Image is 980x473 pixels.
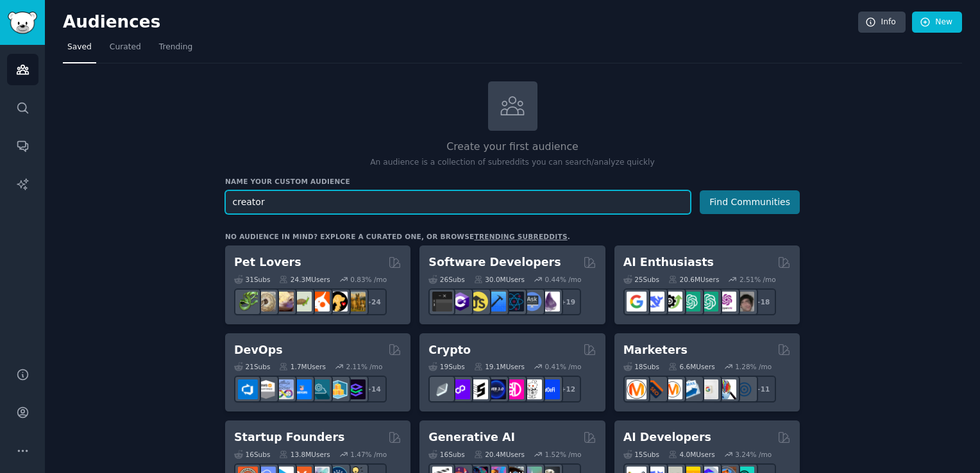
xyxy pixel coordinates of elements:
[504,292,524,311] img: reactnative
[698,292,718,311] img: chatgpt_prompts_
[540,379,560,399] img: defi_
[238,379,258,399] img: azuredevops
[274,292,294,311] img: leopardgeckos
[474,233,567,240] a: trending subreddits
[912,12,962,33] a: New
[432,292,452,311] img: software
[668,275,719,284] div: 20.6M Users
[554,288,581,315] div: + 19
[522,379,542,399] img: CryptoNews
[360,288,387,315] div: + 24
[716,379,736,399] img: MarketingResearch
[155,37,197,63] a: Trending
[663,292,682,311] img: AItoolsCatalog
[450,292,470,311] img: csharp
[274,379,294,399] img: Docker_DevOps
[346,292,366,311] img: dogbreed
[450,379,470,399] img: 0xPolygon
[346,379,366,399] img: PlatformEngineers
[225,190,691,214] input: Pick a short name, like "Digital Marketers" or "Movie-Goers"
[350,450,387,459] div: 1.47 % /mo
[474,450,525,459] div: 20.4M Users
[749,288,776,315] div: + 18
[668,450,715,459] div: 4.0M Users
[627,292,646,311] img: GoogleGeminiAI
[680,379,700,399] img: Emailmarketing
[63,12,858,33] h2: Audiences
[225,232,570,241] div: No audience in mind? Explore a curated one, or browse .
[225,139,800,155] h2: Create your first audience
[474,275,525,284] div: 30.0M Users
[428,275,464,284] div: 26 Sub s
[310,379,330,399] img: platformengineering
[110,42,141,53] span: Curated
[256,379,276,399] img: AWS_Certified_Experts
[716,292,736,311] img: OpenAIDev
[734,379,754,399] img: OnlineMarketing
[734,292,754,311] img: ArtificalIntelligence
[739,275,776,284] div: 2.51 % /mo
[735,450,772,459] div: 3.24 % /mo
[256,292,276,311] img: ballpython
[623,254,714,270] h2: AI Enthusiasts
[545,362,582,371] div: 0.41 % /mo
[279,362,326,371] div: 1.7M Users
[234,254,301,270] h2: Pet Lovers
[310,292,330,311] img: cockatiel
[522,292,542,311] img: AskComputerScience
[225,177,800,186] h3: Name your custom audience
[504,379,524,399] img: defiblockchain
[279,275,330,284] div: 24.3M Users
[428,254,561,270] h2: Software Developers
[234,362,270,371] div: 21 Sub s
[645,379,664,399] img: bigseo
[328,292,348,311] img: PetAdvice
[234,450,270,459] div: 16 Sub s
[749,376,776,402] div: + 11
[486,379,506,399] img: web3
[292,292,312,311] img: turtle
[540,292,560,311] img: elixir
[735,362,772,371] div: 1.28 % /mo
[623,450,659,459] div: 15 Sub s
[623,362,659,371] div: 18 Sub s
[700,190,800,214] button: Find Communities
[360,376,387,402] div: + 14
[234,342,283,358] h2: DevOps
[346,362,383,371] div: 2.11 % /mo
[468,379,488,399] img: ethstaker
[858,12,906,33] a: Info
[225,157,800,169] p: An audience is a collection of subreddits you can search/analyze quickly
[645,292,664,311] img: DeepSeek
[486,292,506,311] img: iOSProgramming
[623,342,688,358] h2: Marketers
[474,362,525,371] div: 19.1M Users
[292,379,312,399] img: DevOpsLinks
[623,275,659,284] div: 25 Sub s
[159,42,192,53] span: Trending
[234,429,344,445] h2: Startup Founders
[668,362,715,371] div: 6.6M Users
[698,379,718,399] img: googleads
[554,376,581,402] div: + 12
[238,292,258,311] img: herpetology
[468,292,488,311] img: learnjavascript
[63,37,96,63] a: Saved
[105,37,146,63] a: Curated
[279,450,330,459] div: 13.8M Users
[627,379,646,399] img: content_marketing
[328,379,348,399] img: aws_cdk
[428,362,464,371] div: 19 Sub s
[350,275,387,284] div: 0.83 % /mo
[428,342,471,358] h2: Crypto
[67,42,92,53] span: Saved
[428,429,515,445] h2: Generative AI
[428,450,464,459] div: 16 Sub s
[545,450,582,459] div: 1.52 % /mo
[680,292,700,311] img: chatgpt_promptDesign
[663,379,682,399] img: AskMarketing
[8,12,37,34] img: GummySearch logo
[432,379,452,399] img: ethfinance
[545,275,582,284] div: 0.44 % /mo
[623,429,711,445] h2: AI Developers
